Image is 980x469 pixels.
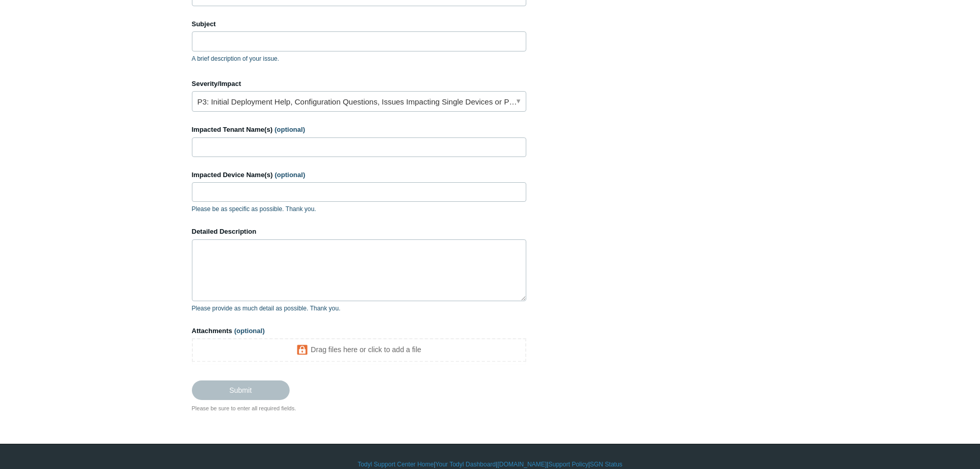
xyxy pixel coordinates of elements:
a: P3: Initial Deployment Help, Configuration Questions, Issues Impacting Single Devices or Past Out... [192,91,526,112]
div: | | | | [192,460,789,469]
label: Attachments [192,326,526,336]
p: Please provide as much detail as possible. Thank you. [192,304,526,313]
span: (optional) [275,126,305,133]
p: A brief description of your issue. [192,54,526,63]
input: Submit [192,380,290,400]
label: Subject [192,19,526,29]
label: Detailed Description [192,227,526,237]
label: Impacted Device Name(s) [192,170,526,180]
a: Todyl Support Center Home [358,460,434,469]
a: SGN Status [590,460,622,469]
span: (optional) [275,171,305,179]
a: Support Policy [548,460,588,469]
label: Severity/Impact [192,79,526,89]
p: Please be as specific as possible. Thank you. [192,204,526,214]
div: Please be sure to enter all required fields. [192,404,526,413]
span: (optional) [234,327,264,335]
a: [DOMAIN_NAME] [497,460,547,469]
label: Impacted Tenant Name(s) [192,125,526,135]
a: Your Todyl Dashboard [435,460,495,469]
